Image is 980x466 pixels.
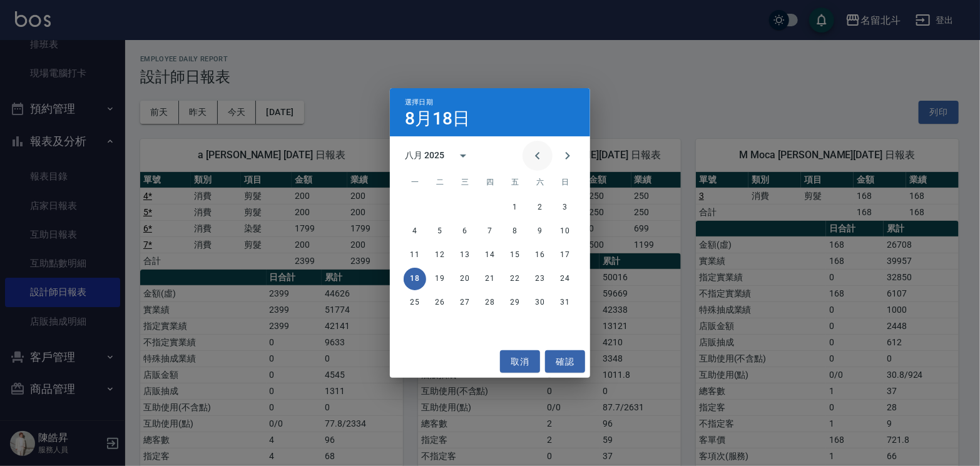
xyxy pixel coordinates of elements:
[504,196,526,219] button: 1
[553,141,583,171] button: Next month
[404,220,426,243] button: 4
[404,170,426,195] span: 星期一
[554,196,576,219] button: 3
[448,141,478,171] button: calendar view is open, switch to year view
[454,220,476,243] button: 6
[554,244,576,266] button: 17
[404,291,426,314] button: 25
[529,268,551,290] button: 23
[529,291,551,314] button: 30
[529,244,551,266] button: 16
[479,291,501,314] button: 28
[500,350,540,373] button: 取消
[454,268,476,290] button: 20
[404,244,426,266] button: 11
[504,170,526,195] span: 星期五
[429,268,451,290] button: 19
[504,291,526,314] button: 29
[479,268,501,290] button: 21
[479,220,501,243] button: 7
[429,291,451,314] button: 26
[504,220,526,243] button: 8
[479,170,501,195] span: 星期四
[529,170,551,195] span: 星期六
[554,268,576,290] button: 24
[523,141,553,171] button: Previous month
[504,268,526,290] button: 22
[405,149,444,162] div: 八月 2025
[454,170,476,195] span: 星期三
[504,244,526,266] button: 15
[479,244,501,266] button: 14
[454,291,476,314] button: 27
[529,220,551,243] button: 9
[454,244,476,266] button: 13
[429,220,451,243] button: 5
[529,196,551,219] button: 2
[405,111,470,126] h4: 8月18日
[405,98,433,106] span: 選擇日期
[429,170,451,195] span: 星期二
[554,220,576,243] button: 10
[404,268,426,290] button: 18
[554,291,576,314] button: 31
[429,244,451,266] button: 12
[545,350,585,373] button: 確認
[554,170,576,195] span: 星期日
